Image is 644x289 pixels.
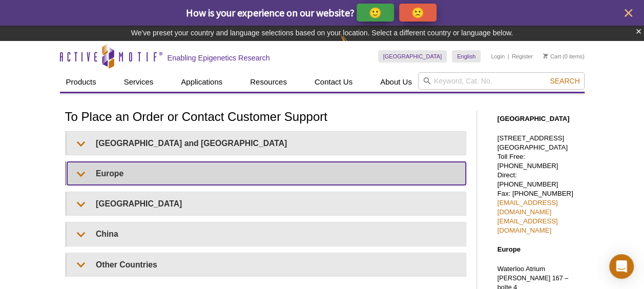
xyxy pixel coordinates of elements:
summary: [GEOGRAPHIC_DATA] and [GEOGRAPHIC_DATA] [67,132,466,155]
h2: Enabling Epigenetics Research [168,53,270,63]
a: [EMAIL_ADDRESS][DOMAIN_NAME] [497,217,558,234]
button: × [635,26,641,37]
summary: Europe [67,162,466,185]
p: 🙂 [369,6,382,19]
p: [STREET_ADDRESS] [GEOGRAPHIC_DATA] Toll Free: [PHONE_NUMBER] Direct: [PHONE_NUMBER] Fax: [PHONE_N... [497,134,579,235]
strong: [GEOGRAPHIC_DATA] [497,115,570,122]
summary: [GEOGRAPHIC_DATA] [67,192,466,215]
li: (0 items) [543,50,585,63]
a: About Us [374,72,418,92]
a: Cart [543,53,561,60]
div: Open Intercom Messenger [609,254,634,279]
a: Resources [244,72,293,92]
input: Keyword, Cat. No. [418,72,585,90]
h1: To Place an Order or Contact Customer Support [65,110,466,125]
summary: Other Countries [67,253,466,276]
a: Services [118,72,160,92]
li: | [508,50,509,63]
p: 🙁 [411,6,424,19]
strong: Europe [497,245,521,253]
span: How is your experience on our website? [186,6,355,19]
a: Login [491,53,505,60]
img: Change Here [340,33,367,57]
a: English [452,50,481,63]
img: Your Cart [543,53,548,58]
button: close [622,7,635,19]
a: [GEOGRAPHIC_DATA] [378,50,447,63]
a: Contact Us [308,72,359,92]
a: Products [60,72,102,92]
button: Search [547,76,583,86]
a: [EMAIL_ADDRESS][DOMAIN_NAME] [497,199,558,216]
a: Applications [175,72,228,92]
span: Search [550,77,579,85]
summary: China [67,222,466,245]
a: Register [512,53,533,60]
